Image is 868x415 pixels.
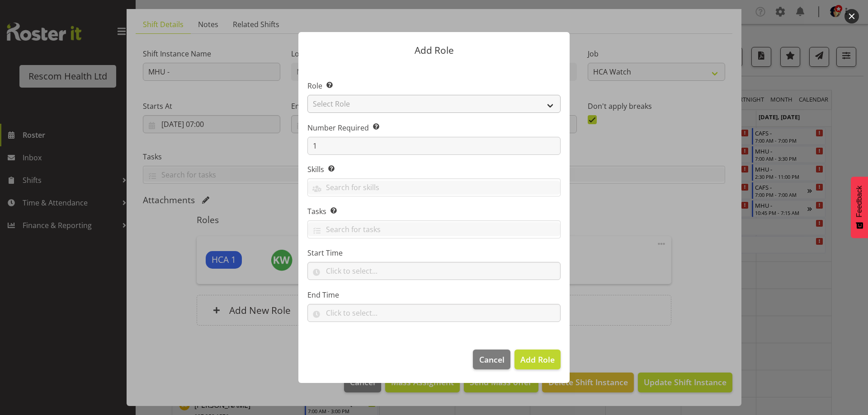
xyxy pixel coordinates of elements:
[307,80,561,91] label: Role
[851,177,868,238] button: Feedback - Show survey
[520,354,555,365] span: Add Role
[307,289,561,300] label: End Time
[308,181,560,195] input: Search for skills
[307,304,561,322] input: Click to select...
[308,222,560,236] input: Search for tasks
[479,354,505,365] span: Cancel
[855,186,863,217] span: Feedback
[514,350,561,369] button: Add Role
[307,164,561,175] label: Skills
[307,122,561,133] label: Number Required
[307,46,561,55] p: Add Role
[473,350,510,369] button: Cancel
[307,206,561,217] label: Tasks
[307,262,561,280] input: Click to select...
[307,247,561,258] label: Start Time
